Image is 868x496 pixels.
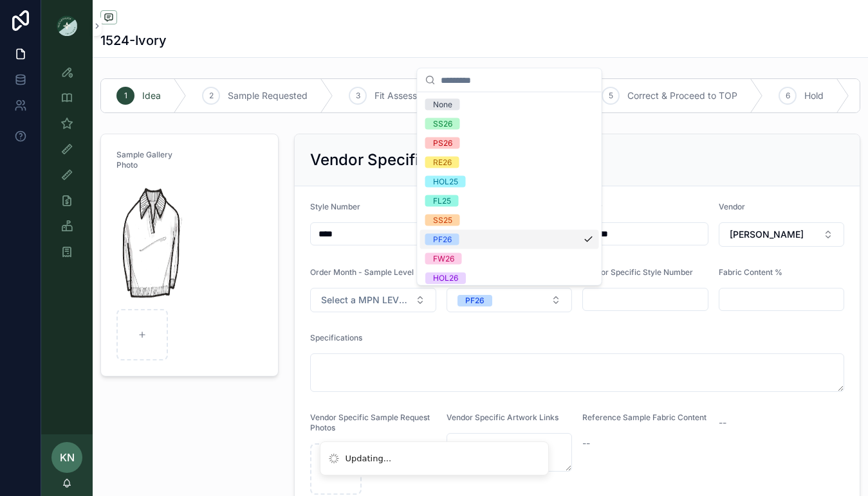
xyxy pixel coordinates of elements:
[627,89,737,102] span: Correct & Proceed to TOP
[433,253,454,265] div: FW26
[310,202,360,211] span: Style Number
[310,267,414,277] span: Order Month - Sample Level
[41,51,93,280] div: scrollable content
[433,272,458,284] div: HOL26
[374,89,438,102] span: Fit Assessment
[582,267,693,277] span: Vendor Specific Style Number
[804,89,824,102] span: Hold
[60,450,75,465] span: KN
[346,452,392,465] div: Updating...
[719,416,726,429] span: --
[730,228,804,241] span: [PERSON_NAME]
[310,333,362,342] span: Specifications
[433,157,452,168] div: RE26
[310,288,436,312] button: Select Button
[433,195,451,207] div: FL25
[310,412,430,432] span: Vendor Specific Sample Request Photos
[433,234,452,245] div: PF26
[719,222,844,247] button: Select Button
[719,267,782,277] span: Fabric Content %
[321,294,409,306] span: Select a MPN LEVEL ORDER MONTH
[465,295,485,306] div: PF26
[209,91,214,101] span: 2
[228,89,308,102] span: Sample Requested
[433,215,452,226] div: SS25
[447,288,572,312] button: Select Button
[124,91,127,101] span: 1
[356,91,360,101] span: 3
[418,93,602,285] div: Suggestions
[786,91,790,101] span: 6
[719,202,745,211] span: Vendor
[582,437,590,450] span: --
[100,31,167,49] h1: 1524-Ivory
[609,91,613,101] span: 5
[57,15,77,36] img: App logo
[433,99,452,111] div: None
[433,137,452,149] div: PS26
[116,181,185,304] img: Screenshot-2025-10-08-at-10.27.58-AM.png
[582,412,706,422] span: Reference Sample Fabric Content
[310,150,541,170] h2: Vendor Specific Sample Details
[433,118,452,130] div: SS26
[433,176,458,188] div: HOL25
[447,412,559,422] span: Vendor Specific Artwork Links
[142,89,161,102] span: Idea
[116,150,172,170] span: Sample Gallery Photo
